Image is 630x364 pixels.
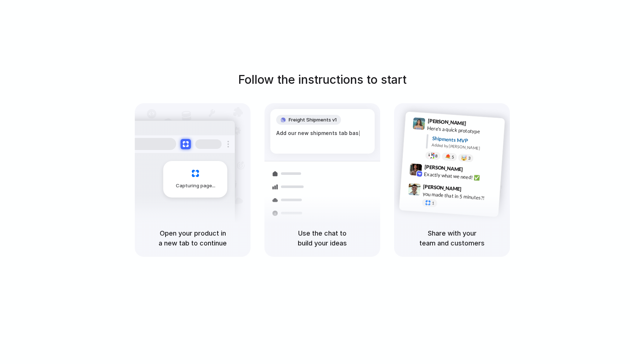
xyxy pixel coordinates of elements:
h5: Share with your team and customers [403,228,501,248]
span: [PERSON_NAME] [424,162,463,173]
div: you made that in 5 minutes?! [422,190,496,202]
div: 🤯 [461,155,467,161]
span: [PERSON_NAME] [427,117,466,127]
h1: Follow the instructions to start [238,71,407,89]
span: 3 [468,156,471,160]
h5: Open your product in a new tab to continue [144,228,242,248]
div: Add our new shipments tab bas [276,129,369,137]
span: 9:47 AM [464,186,479,195]
span: 5 [452,155,454,159]
span: 1 [432,201,434,205]
div: Added by [PERSON_NAME] [431,142,499,153]
span: 9:41 AM [468,120,483,129]
span: Freight Shipments v1 [289,116,337,124]
h5: Use the chat to build your ideas [273,228,371,248]
div: Shipments MVP [432,134,500,146]
span: Capturing page [176,182,216,189]
span: 8 [435,154,438,158]
span: [PERSON_NAME] [423,182,462,193]
span: | [359,130,360,136]
span: 9:42 AM [465,166,480,175]
div: Here's a quick prototype [427,124,500,136]
div: Exactly what we need! ✅ [424,170,497,183]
